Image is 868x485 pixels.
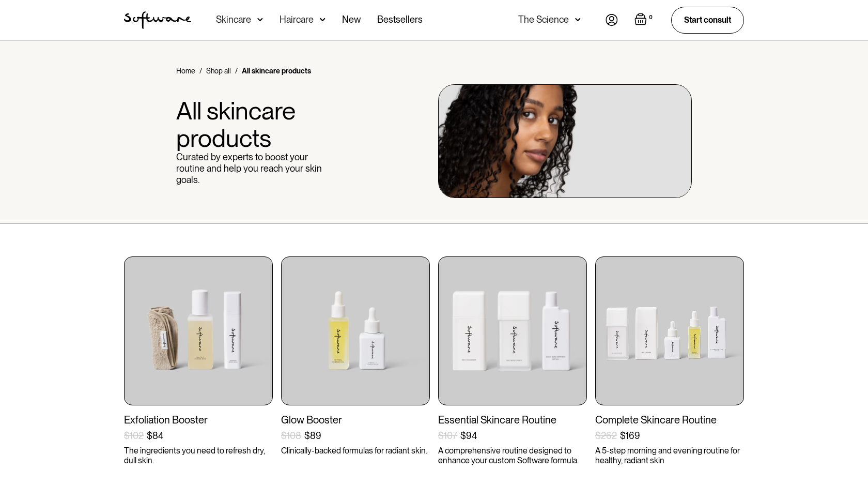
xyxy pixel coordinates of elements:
[206,66,231,76] a: Shop all
[176,151,325,185] p: Curated by experts to boost your routine and help you reach your skin goals.
[242,66,311,76] div: All skincare products
[124,430,144,442] div: $102
[216,14,251,25] div: Skincare
[257,14,263,25] img: arrow down
[281,430,301,442] div: $108
[176,66,195,76] a: Home
[671,7,744,33] a: Start consult
[235,66,238,76] div: /
[176,97,325,152] h1: All skincare products
[124,414,273,426] div: Exfoliation Booster
[280,14,314,25] div: Haircare
[518,14,569,25] div: The Science
[199,66,202,76] div: /
[634,13,655,27] a: Open empty cart
[304,430,321,442] div: $89
[460,430,477,442] div: $94
[647,13,655,22] div: 0
[438,430,457,442] div: $107
[281,414,430,426] div: Glow Booster
[320,14,326,25] img: arrow down
[124,11,191,29] img: Software Logo
[147,430,163,442] div: $84
[438,414,587,426] div: Essential Skincare Routine
[438,446,587,465] p: A comprehensive routine designed to enhance your custom Software formula.
[595,446,744,465] p: A 5-step morning and evening routine for healthy, radiant skin
[124,11,191,29] a: home
[620,430,640,442] div: $169
[595,430,617,442] div: $262
[124,446,273,465] p: The ingredients you need to refresh dry, dull skin.
[281,446,430,456] p: Clinically-backed formulas for radiant skin.
[575,14,581,25] img: arrow down
[595,414,744,426] div: Complete Skincare Routine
